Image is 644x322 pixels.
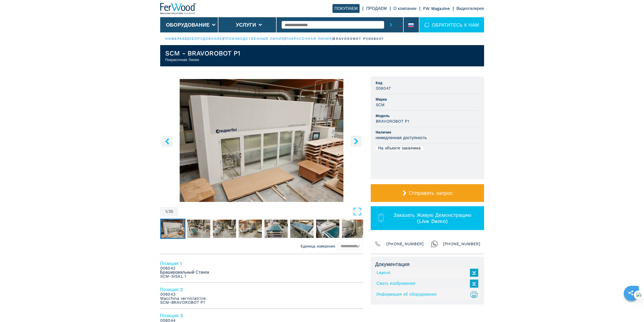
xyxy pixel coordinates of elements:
img: Ferwood [160,3,197,14]
button: Go to Slide 8 [341,219,366,239]
img: 39a892d416be9e09ac27b2bb1950aba2 [239,220,262,238]
a: оборудование [189,37,222,41]
button: Go to Slide 3 [212,219,237,239]
span: Модель [376,113,479,118]
h4: Позиция 3 [160,313,363,318]
li: Позиция 2 [160,283,363,309]
span: 1 [165,210,167,214]
a: sharethis [625,287,637,299]
a: Сжать изображения [377,279,476,288]
button: Go to Slide 1 [160,219,185,239]
button: Go to Slide 4 [238,219,263,239]
a: ПРОДАЕМ [366,6,387,11]
h4: Позиция 2 [160,287,363,292]
span: Марка [376,97,479,102]
img: ОБРАТИТЕСЬ К НАМ [424,22,429,27]
img: a171af8fc17e70564ee1a659b4d36119 [264,220,288,238]
a: покрасочная линия [285,37,332,41]
em: 008043 Macchina verniciatrice SCM-BRAVOROBOT P1 [160,292,206,305]
span: Отправить запрос [409,190,453,196]
h3: BRAVOROBOT P1 [376,118,409,124]
a: FW Magazine [423,6,450,11]
h3: 008047 [376,85,391,91]
button: Go to Slide 5 [263,219,289,239]
h3: SCM [376,102,385,108]
span: Наличие [376,130,479,135]
p: bravorobot p1 | [333,36,368,41]
span: / [167,210,169,214]
img: 368425cfc4595ee219d7da18d90bee7b [161,220,184,238]
h4: Позиция 1 [160,260,363,266]
img: Whatsapp [431,240,438,248]
div: На объекте заказчика [376,146,423,150]
button: submit-button [384,17,398,32]
button: Open Fullscreen [180,207,362,216]
div: ОБРАТИТЕСЬ К НАМ [419,17,484,32]
h3: немедленная доступность [376,135,427,141]
a: Информация об оборудовании [377,290,476,299]
a: О компании [393,6,417,11]
span: | [222,37,223,41]
span: Документация [375,261,480,267]
button: Услуги [236,22,256,28]
button: Оборудование [166,22,210,28]
button: Go to Slide 6 [289,219,315,239]
img: b8b35d3c947cac0eb2c506cf782c8a05 [316,220,339,238]
a: Видеогалерея [456,6,484,11]
img: Phone [374,240,381,248]
span: 35 [169,210,173,214]
img: d093f7ba90bf530a7d7de00ecc9da473 [213,220,236,238]
button: Заказать Живую Демонстрацию (Live Demo) [371,206,484,230]
span: [PHONE_NUMBER] [386,240,424,248]
a: производственные линии [223,37,284,41]
img: e12e758873e6b0b723909312f32d53de [187,220,210,238]
img: 37f056260532b1a714ac64362d7ac88f [290,220,314,238]
span: [PHONE_NUMBER] [443,240,481,248]
button: right-button [350,136,362,147]
span: Заказать Живую Демонстрацию (Live Demo) [387,212,478,224]
a: HOMEPAGE [165,37,188,41]
span: | [332,37,333,41]
img: Покрасочная Линия SCM BRAVOROBOT P1 [160,79,363,202]
button: Go to Slide 2 [186,219,211,239]
img: 664c89163ff45ca72c6799b8d8ba7a17 [342,220,365,238]
h1: SCM - BRAVOROBOT P1 [165,49,240,57]
h2: Покрасочная Линия [165,57,240,62]
nav: Thumbnail Navigation [160,219,363,239]
button: left-button [161,136,173,147]
em: 008042 Брашировальный Станок SCM-SISAL 1 [160,266,210,278]
p: 008047 [369,36,384,41]
a: Layout [377,269,476,277]
button: Go to Slide 7 [315,219,340,239]
span: Код [376,80,479,85]
span: | [188,37,189,41]
li: Позиция 1 [160,257,363,283]
div: Go to Slide 1 [160,79,363,202]
a: ПОКУПАЕМ [333,4,360,13]
em: Единица измерения [301,244,335,249]
span: | [284,37,285,41]
button: Отправить запрос [371,184,484,202]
